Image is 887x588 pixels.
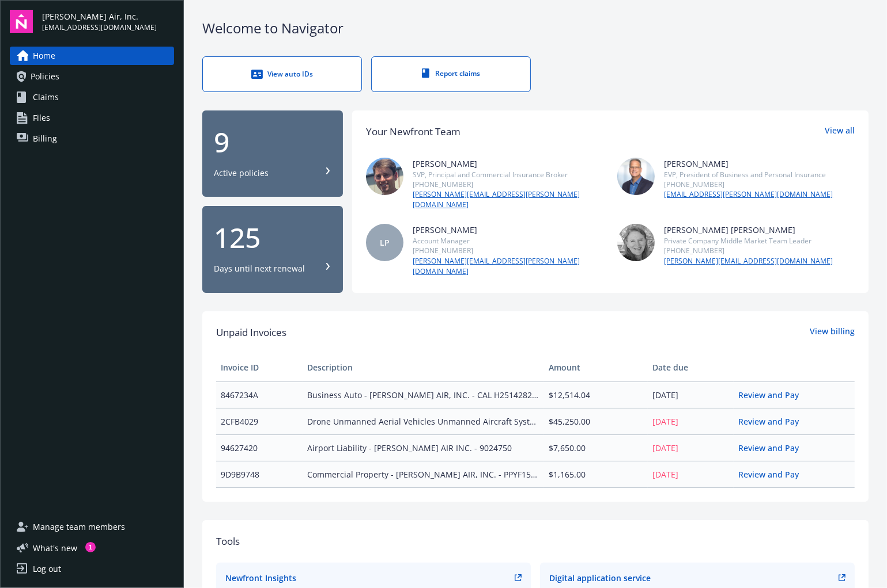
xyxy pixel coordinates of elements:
th: Invoice ID [216,354,303,381]
div: View auto IDs [226,68,338,80]
span: Billing [33,129,57,148]
button: 9Active policies [202,110,343,197]
div: EVP, President of Business and Personal Insurance [664,170,833,180]
td: $12,514.04 [544,381,648,408]
span: Unpaid Invoices [216,325,286,340]
div: Digital application service [549,572,651,584]
a: View auto IDs [202,56,362,92]
div: 125 [214,224,331,251]
td: 2CFB4029 [216,408,303,434]
div: Log out [33,560,61,578]
a: Policies [10,67,174,86]
div: Tools [216,534,855,549]
span: Home [33,47,55,65]
a: [PERSON_NAME][EMAIL_ADDRESS][PERSON_NAME][DOMAIN_NAME] [413,189,603,210]
a: Review and Pay [738,416,808,427]
div: Report claims [395,68,507,78]
div: [PERSON_NAME] [PERSON_NAME] [664,224,833,236]
span: Commercial Property - [PERSON_NAME] AIR, INC. - PPYF15310303-003 [307,468,539,480]
td: [DATE] [648,434,734,461]
a: Billing [10,129,174,148]
div: Newfront Insights [225,572,296,584]
td: 94627420 [216,434,303,461]
span: Policies [31,67,59,86]
div: 1 [85,541,96,551]
img: navigator-logo.svg [10,10,33,33]
button: [PERSON_NAME] Air, Inc.[EMAIL_ADDRESS][DOMAIN_NAME] [42,10,174,33]
a: [PERSON_NAME][EMAIL_ADDRESS][PERSON_NAME][DOMAIN_NAME] [413,256,603,277]
a: Review and Pay [738,469,808,480]
a: Manage team members [10,518,174,536]
a: Review and Pay [738,442,808,453]
div: Days until next renewal [214,263,305,274]
div: Account Manager [413,236,603,246]
span: [EMAIL_ADDRESS][DOMAIN_NAME] [42,22,157,33]
a: [PERSON_NAME][EMAIL_ADDRESS][DOMAIN_NAME] [664,256,833,266]
th: Amount [544,354,648,381]
span: [PERSON_NAME] Air, Inc. [42,10,157,22]
td: [DATE] [648,461,734,487]
img: photo [617,224,655,261]
td: 8467234A [216,381,303,408]
div: Your Newfront Team [366,124,461,139]
a: Report claims [371,56,531,92]
img: photo [366,158,403,195]
button: What's new1 [10,542,96,554]
span: LP [380,236,390,249]
div: Private Company Middle Market Team Leader [664,236,833,246]
span: What ' s new [33,542,77,554]
a: View all [825,124,855,139]
div: [PERSON_NAME] [664,158,833,170]
span: Claims [33,88,59,106]
div: [PHONE_NUMBER] [413,180,603,189]
span: Manage team members [33,518,125,536]
div: [PHONE_NUMBER] [664,180,833,189]
a: Files [10,109,174,127]
span: Drone Unmanned Aerial Vehicles Unmanned Aircraft Systems Liability - 9031692 [307,415,539,427]
td: 9D9B9748 [216,461,303,487]
div: Welcome to Navigator [202,18,869,38]
div: [PHONE_NUMBER] [413,246,603,255]
div: SVP, Principal and Commercial Insurance Broker [413,170,603,180]
div: [PERSON_NAME] [413,224,603,236]
img: photo [617,158,655,195]
span: Airport Liability - [PERSON_NAME] AIR INC. - 9024750 [307,442,539,454]
button: 125Days until next renewal [202,206,343,293]
a: [EMAIL_ADDRESS][PERSON_NAME][DOMAIN_NAME] [664,189,833,200]
div: [PHONE_NUMBER] [664,246,833,255]
a: View billing [810,325,855,340]
a: Review and Pay [738,390,808,400]
td: [DATE] [648,408,734,434]
td: $1,165.00 [544,461,648,487]
span: Files [33,109,50,127]
a: Claims [10,88,174,106]
div: 9 [214,128,331,156]
td: $7,650.00 [544,434,648,461]
div: Active policies [214,167,269,179]
span: Business Auto - [PERSON_NAME] AIR, INC. - CAL H25142822-007 [307,389,539,401]
th: Date due [648,354,734,381]
a: Home [10,47,174,65]
div: [PERSON_NAME] [413,158,603,170]
th: Description [303,354,544,381]
td: [DATE] [648,381,734,408]
td: $45,250.00 [544,408,648,434]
